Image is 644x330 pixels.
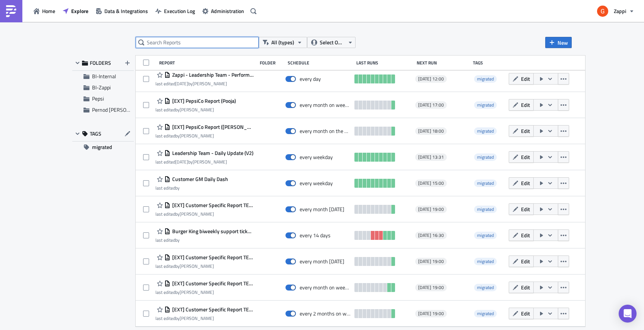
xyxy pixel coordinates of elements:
span: Leadership Team - Daily Update (V2) [170,150,253,156]
div: every month on Tuesday [300,258,344,265]
button: Select Owner [307,37,356,48]
span: Execution Log [164,7,195,15]
div: Folder [260,60,284,66]
span: migrated [477,232,494,239]
span: Explore [71,7,88,15]
span: Pepsi [92,95,104,102]
span: BI-Internal [92,72,116,80]
div: last edited by [PERSON_NAME] [155,263,253,269]
button: Edit [509,256,534,267]
button: Zappi [593,3,638,19]
span: migrated [474,180,497,187]
div: Next Run [417,60,469,66]
div: last edited by [155,185,228,191]
button: Edit [509,203,534,215]
div: every day [300,76,321,82]
span: migrated [92,142,112,153]
span: [DATE] 12:00 [418,76,444,82]
span: migrated [474,232,497,239]
span: migrated [477,127,494,134]
span: migrated [474,127,497,135]
div: Report [159,60,256,66]
span: Select Owner [320,38,345,47]
button: Edit [509,308,534,319]
span: migrated [474,310,497,317]
div: every weekday [300,180,333,187]
span: FOLDERS [90,60,111,66]
span: Administration [211,7,244,15]
span: [EXT] Customer Specific Report TEMPLATE (Reckitt Benckiser) [170,280,253,287]
div: Last Runs [356,60,413,66]
div: every 2 months on weekdays [300,310,351,317]
span: Customer GM Daily Dash [170,176,228,183]
span: migrated [477,75,494,82]
span: [DATE] 13:31 [418,154,444,160]
span: Zappi [614,7,626,15]
span: [EXT] Customer Specific Report TEMPLATE (Mars MWC - Agile Innovation) [170,202,253,209]
span: [EXT] PepsiCo Report (Caitlin) [170,124,253,130]
span: Edit [521,310,530,317]
span: Home [42,7,55,15]
span: [EXT] Customer Specific Report TEMPLATE (Col-Pal) [170,306,253,313]
button: Home [30,5,59,17]
div: Schedule [288,60,353,66]
span: migrated [474,258,497,265]
div: every month on weekdays [300,102,351,108]
button: Edit [509,282,534,293]
button: Edit [509,151,534,163]
span: migrated [477,206,494,213]
div: last edited by [PERSON_NAME] [155,289,253,295]
span: [DATE] 18:00 [418,128,444,134]
div: last edited by [PERSON_NAME] [155,315,253,321]
span: Data & Integrations [104,7,148,15]
span: Edit [521,205,530,213]
span: migrated [474,206,497,213]
span: Edit [521,179,530,187]
div: every weekday [300,154,333,161]
div: Tags [473,60,505,66]
button: Execution Log [152,5,199,17]
button: Edit [509,73,534,85]
div: last edited by [PERSON_NAME] [155,159,253,165]
span: [DATE] 19:00 [418,206,444,212]
span: migrated [474,153,497,161]
span: migrated [477,284,494,291]
time: 2025-08-07T11:51:47Z [175,158,188,165]
div: every month on weekdays [300,284,351,291]
div: last edited by [PERSON_NAME] [155,107,236,112]
span: migrated [474,101,497,109]
div: every 14 days [300,232,331,239]
span: All (types) [271,38,294,47]
span: Edit [521,127,530,135]
button: Edit [509,177,534,189]
div: last edited by [155,237,253,243]
span: Edit [521,231,530,239]
button: Administration [199,5,248,17]
button: New [545,37,572,48]
button: Edit [509,99,534,111]
span: Edit [521,101,530,109]
span: Edit [521,257,530,265]
span: Pernod Ricard [92,106,149,114]
button: Explore [59,5,92,17]
span: migrated [477,258,494,265]
button: Data & Integrations [92,5,152,17]
span: migrated [474,75,497,83]
div: last edited by [PERSON_NAME] [155,133,253,139]
span: Edit [521,153,530,161]
img: Avatar [596,5,609,18]
span: [EXT] Customer Specific Report TEMPLATE (Mars Petcare US) [170,254,253,261]
span: migrated [477,310,494,317]
span: [DATE] 19:00 [418,311,444,317]
span: Edit [521,283,530,291]
span: Edit [521,75,530,83]
span: migrated [477,101,494,108]
span: [DATE] 15:00 [418,180,444,186]
span: [EXT] PepsiCo Report (Pooja) [170,98,236,104]
span: migrated [477,180,494,187]
button: Edit [509,229,534,241]
div: every month on the 1st [300,128,351,134]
